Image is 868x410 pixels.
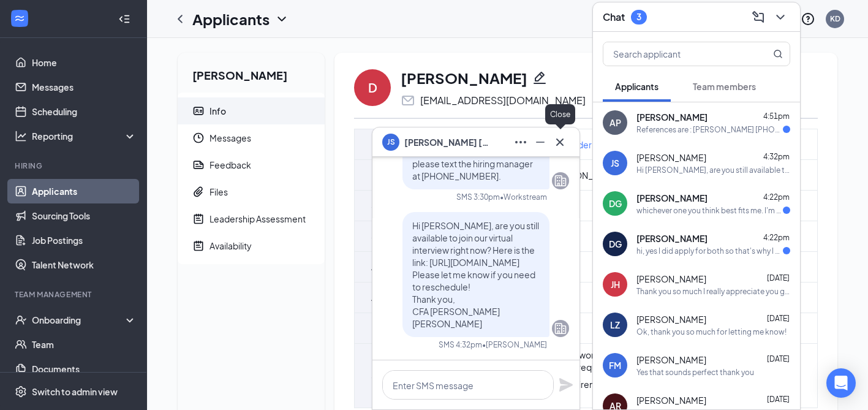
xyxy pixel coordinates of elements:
div: AP [609,116,621,129]
a: NoteActiveLeadership Assessment [178,205,325,232]
svg: Analysis [15,130,27,142]
div: Yes that sounds perfect thank you [636,367,754,378]
span: Smart screenings [371,361,442,391]
svg: Pencil [532,70,547,85]
a: NoteActiveAvailability [178,232,325,259]
svg: Plane [559,378,573,392]
span: [PERSON_NAME] [636,111,708,123]
span: [PERSON_NAME] [636,354,706,366]
span: 4:51pm [763,112,790,121]
a: Applicants [32,179,137,203]
svg: Cross [553,135,567,150]
a: ClockMessages [178,124,325,151]
div: Team Management [15,289,134,300]
div: Reporting [32,130,137,142]
span: Team members [693,81,756,92]
div: 3 [636,12,641,22]
a: ContactCardInfo [178,97,325,124]
div: SMS 3:30pm [456,192,500,202]
div: SMS 4:32pm [439,340,482,350]
div: Feedback [209,159,251,171]
div: Leadership Assessment [209,213,306,225]
a: Team [32,332,137,357]
a: Talent Network [32,252,137,277]
div: Ok, thank you so much for letting me know! [636,327,787,337]
div: Files [209,186,228,198]
svg: Email [401,93,415,108]
div: hi, yes I did apply for both so that's why I was wondering if I needed to be interviewed twice th... [636,246,783,256]
span: [DATE] [767,354,790,363]
span: Messages [209,124,315,151]
div: Open Intercom Messenger [826,368,856,398]
span: • Workstream [500,192,547,202]
div: Switch to admin view [32,385,118,398]
span: Position [371,129,404,159]
div: Onboarding [32,314,126,326]
h3: Chat [603,10,625,24]
svg: QuestionInfo [801,12,815,26]
a: ReportFeedback [178,151,325,178]
span: [DATE] [767,273,790,283]
a: Home [32,50,137,75]
a: Messages [32,75,137,99]
div: KD [830,13,840,24]
span: [PERSON_NAME] [636,151,706,164]
svg: MagnifyingGlass [773,49,783,59]
svg: ChevronDown [773,10,788,25]
h1: Applicants [192,9,270,29]
svg: ComposeMessage [751,10,766,25]
div: Close [545,104,575,124]
div: [EMAIL_ADDRESS][DOMAIN_NAME] [420,94,586,107]
span: Status [371,221,397,251]
svg: Minimize [533,135,548,150]
button: ComposeMessage [749,7,768,27]
svg: UserCheck [15,314,27,326]
div: Info [209,105,226,117]
a: Documents [32,357,137,381]
a: Sourcing Tools [32,203,137,228]
span: [DATE] [767,314,790,323]
span: Location [371,160,406,190]
svg: Company [553,173,568,188]
span: Applied date [371,283,423,313]
button: Ellipses [511,132,530,152]
input: Search applicant [603,42,749,66]
h2: [PERSON_NAME] [178,53,325,93]
span: [PERSON_NAME] [636,232,708,245]
span: [PERSON_NAME] [PERSON_NAME] [404,135,490,149]
a: Job Postings [32,228,137,252]
svg: Company [553,321,568,336]
div: D [368,79,377,96]
svg: Settings [15,385,27,398]
span: Applicants [615,81,659,92]
svg: Collapse [118,13,130,25]
svg: NoteActive [192,213,205,225]
div: JH [611,278,620,290]
a: PaperclipFiles [178,178,325,205]
svg: NoteActive [192,240,205,252]
h1: [PERSON_NAME] [401,67,527,88]
span: • [PERSON_NAME] [482,340,547,350]
span: [DATE] [767,395,790,404]
svg: ContactCard [192,105,205,117]
svg: ChevronLeft [173,12,187,26]
div: References are : [PERSON_NAME] [PHONE_NUMBER] GM Ridgemark Golf course and Restaurant [PERSON_NAM... [636,124,783,135]
div: DG [609,197,622,210]
button: Minimize [530,132,550,152]
div: Thank you so much I really appreciate you getting back on letting me know the process. I been loo... [636,286,790,297]
div: JS [611,157,619,169]
span: [PERSON_NAME] [636,313,706,325]
span: Applicant source [371,252,439,282]
span: [PERSON_NAME] [636,394,706,406]
svg: WorkstreamLogo [13,12,26,25]
span: Hi [PERSON_NAME], are you still available to join our virtual interview right now? Here is the li... [412,220,539,329]
span: [PERSON_NAME] [636,273,706,285]
span: Days since application [371,313,460,343]
div: FM [609,359,621,371]
span: [PERSON_NAME] [636,192,708,204]
div: Hi [PERSON_NAME], are you still available to join our virtual interview right now? Here is the li... [636,165,790,175]
svg: ChevronDown [274,12,289,26]
span: Stage [371,191,396,221]
svg: Clock [192,132,205,144]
